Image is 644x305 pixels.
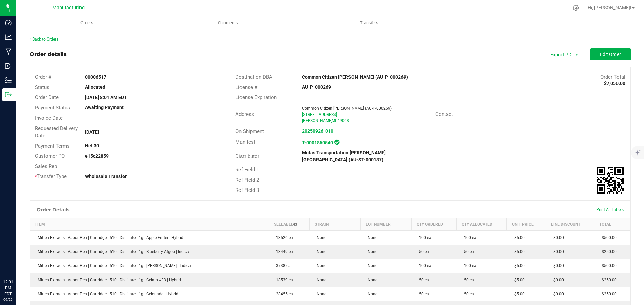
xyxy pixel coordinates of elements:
span: Manufacturing [52,5,85,11]
a: Orders [16,16,157,30]
inline-svg: Inventory [5,77,12,84]
strong: e15c22859 [85,153,109,159]
strong: $7,050.00 [604,81,625,86]
span: $0.00 [550,249,564,254]
span: None [364,292,377,296]
span: $5.00 [511,235,525,240]
span: 49068 [337,118,349,123]
span: Contact [435,111,453,117]
span: None [364,278,377,282]
span: None [364,263,377,268]
span: Status [35,84,49,90]
span: Ref Field 1 [235,167,259,173]
a: Back to Orders [30,37,58,42]
span: Mitten Extracts | Vapor Pen | Cartridge | 510 | Distillate | 1g | Apple Fritter | Hybrid [34,235,183,240]
span: Transfers [351,20,387,26]
span: Ref Field 3 [235,187,259,193]
span: 50 ea [461,292,474,296]
span: [STREET_ADDRESS] [302,112,337,117]
span: License # [235,84,257,90]
div: Manage settings [572,5,580,11]
span: On Shipment [235,128,264,134]
span: Hi, [PERSON_NAME]! [588,5,631,10]
span: 13449 ea [273,249,293,254]
th: Item [30,218,269,230]
a: Transfers [299,16,440,30]
strong: Allocated [85,84,105,90]
span: $5.00 [511,292,525,296]
li: Export PDF [543,48,584,60]
span: Manifest [235,139,255,145]
span: MI [332,118,336,123]
th: Lot Number [360,218,411,230]
h1: Order Details [37,207,69,212]
span: License Expiration [235,94,277,100]
span: $0.00 [550,278,564,282]
span: [PERSON_NAME] [302,118,332,123]
p: 09/26 [3,297,13,302]
span: 100 ea [416,263,431,268]
span: $5.00 [511,263,525,268]
strong: Awaiting Payment [85,105,124,110]
th: Line Discount [546,218,594,230]
span: 18539 ea [273,278,293,282]
strong: [DATE] 8:01 AM EDT [85,95,127,100]
th: Sellable [269,218,309,230]
span: $250.00 [598,278,617,282]
strong: AU-P-000269 [302,84,331,90]
span: $5.00 [511,278,525,282]
span: Edit Order [600,52,621,57]
span: Destination DBA [235,74,272,80]
iframe: Resource center [7,251,27,272]
span: , [331,118,332,123]
inline-svg: Analytics [5,34,12,41]
th: Strain [309,218,360,230]
inline-svg: Inbound [5,63,12,69]
span: Orders [71,20,102,26]
span: 50 ea [461,278,474,282]
span: 100 ea [461,235,476,240]
span: Payment Status [35,105,70,111]
span: Mitten Extracts | Vapor Pen | Cartridge | 510 | Distillate | 1g | Gelato #33 | Hybrid [34,278,181,282]
strong: Wholesale Transfer [85,174,127,179]
span: Payment Terms [35,143,70,149]
span: 50 ea [461,249,474,254]
th: Qty Allocated [457,218,507,230]
a: Shipments [157,16,299,30]
img: Scan me! [597,167,624,194]
span: 100 ea [461,263,476,268]
span: Customer PO [35,153,65,159]
span: $5.00 [511,249,525,254]
span: $0.00 [550,292,564,296]
span: Sales Rep [35,163,57,169]
span: Common Citizen [PERSON_NAME] (AU-P-000269) [302,106,392,111]
span: 13526 ea [273,235,293,240]
p: 12:01 PM EDT [3,279,13,297]
a: T-0001850540 [302,140,333,145]
a: 20250926-010 [302,128,333,134]
span: Address [235,111,254,117]
button: Edit Order [590,48,631,60]
strong: Net 30 [85,143,99,148]
span: $500.00 [598,235,617,240]
span: Ref Field 2 [235,177,259,183]
span: None [313,263,326,268]
inline-svg: Manufacturing [5,48,12,55]
strong: Common Citizen [PERSON_NAME] (AU-P-000269) [302,74,408,80]
span: Mitten Extracts | Vapor Pen | Cartridge | 510 | Distillate | 1g | [PERSON_NAME] | Indica [34,263,191,268]
span: $500.00 [598,263,617,268]
span: Distributor [235,153,259,159]
span: 50 ea [416,292,429,296]
span: None [313,278,326,282]
strong: Motas Transportation [PERSON_NAME][GEOGRAPHIC_DATA] (AU-ST-000137) [302,150,386,162]
span: In Sync [334,139,339,146]
span: 3738 ea [273,263,291,268]
th: Qty Ordered [412,218,457,230]
span: Order Date [35,94,59,100]
span: $250.00 [598,249,617,254]
span: Order # [35,74,51,80]
span: Requested Delivery Date [35,125,78,139]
